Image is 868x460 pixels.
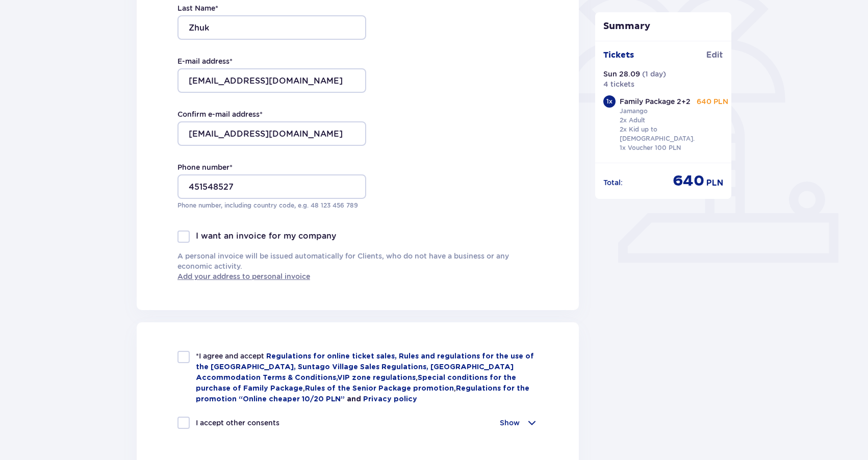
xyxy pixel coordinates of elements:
p: I accept other consents [196,418,279,428]
input: Confirm e-mail address [177,121,366,146]
a: Edit [706,49,723,61]
div: 1 x [603,95,616,108]
a: Regulations for online ticket sales, [266,353,399,360]
a: Suntago Village Sales Regulations, [298,364,430,371]
input: Last Name [177,15,366,40]
label: E-mail address * [177,56,233,66]
p: Total : [603,177,623,188]
a: VIP zone regulations [337,374,416,381]
p: 4 tickets [603,79,634,89]
input: Phone number [177,174,366,199]
p: ( 1 day ) [642,69,666,79]
a: Add your address to personal invoice [177,271,310,282]
a: Rules of the Senior Package promotion [305,385,454,392]
span: *I agree and accept [196,352,266,360]
p: Phone number, including country code, e.g. 48 ​123 ​456 ​789 [177,201,366,210]
p: PLN [706,177,723,189]
label: Phone number * [177,162,233,172]
a: Privacy policy [363,396,417,403]
p: I want an invoice for my company [196,231,336,242]
p: A personal invoice will be issued automatically for Clients, who do not have a business or any ec... [177,251,538,282]
p: Show [500,418,520,428]
p: Family Package 2+2 [620,96,691,107]
p: Jamango [620,107,648,116]
p: 2x Adult 2x Kid up to [DEMOGRAPHIC_DATA]. 1x Voucher 100 PLN [620,116,695,152]
input: E-mail address [177,68,366,93]
p: Summary [595,20,732,33]
span: and [347,396,363,403]
p: , , , [196,351,538,404]
p: Tickets [603,49,634,61]
label: Confirm e-mail address * [177,109,263,119]
p: 640 [673,171,704,191]
p: 640 PLN [697,96,728,107]
p: Sun 28.09 [603,69,640,79]
label: Last Name * [177,3,218,13]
